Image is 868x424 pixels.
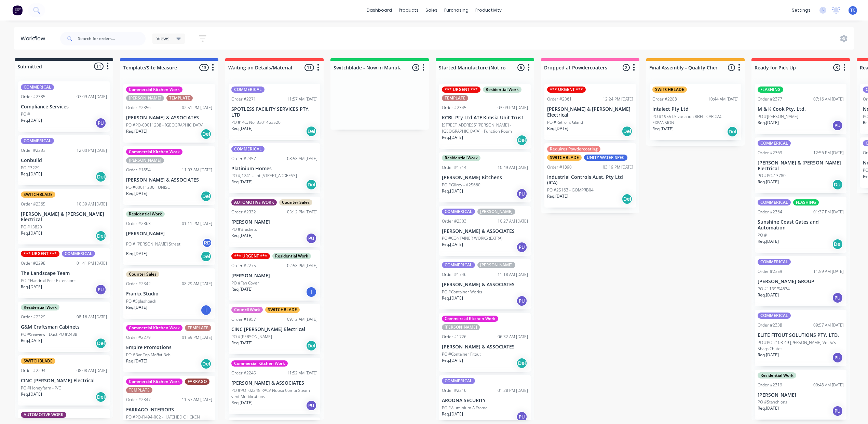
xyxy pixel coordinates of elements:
[755,370,846,420] div: Residential WorkOrder #231909:48 AM [DATE][PERSON_NAME]PO #StanchionsReq.[DATE]PU
[439,259,531,309] div: COMMERICAL[PERSON_NAME]Order #174611:18 AM [DATE][PERSON_NAME] & ASSOCIATESPO #Container WorksReq...
[21,391,42,397] p: Req. [DATE]
[442,175,528,181] p: [PERSON_NAME] Kitchens
[231,233,253,239] p: Req. [DATE]
[21,111,30,117] p: PO #
[182,167,212,173] div: 11:07 AM [DATE]
[229,250,320,301] div: *** URGENT ***Residential WorkOrder #227502:58 PM [DATE][PERSON_NAME]PO #Fan CoverReq.[DATE]I
[442,235,502,241] p: PO #CONTAINER WORKS (EXTRA)
[123,322,215,372] div: Commercial Kitchen WorkTEMPLATEOrder #227901:59 PM [DATE]Empire PromotionsPO #Bar Top Moffat BchR...
[516,188,527,199] div: PU
[62,251,95,257] div: COMMERICAL
[231,370,256,376] div: Order #2245
[231,316,256,322] div: Order #1957
[231,334,272,340] p: PO #[PERSON_NAME]
[758,219,844,231] p: Sunshine Coast Gates and Automation
[516,135,527,146] div: Del
[547,106,633,118] p: [PERSON_NAME] & [PERSON_NAME] Electrical
[547,119,583,125] p: PO #Retro fit Gland
[126,87,182,93] div: Commercial Kitchen Work
[758,382,782,388] div: Order #2319
[306,126,317,137] div: Del
[231,209,256,215] div: Order #2332
[18,302,110,352] div: Residential WorkOrder #232908:16 AM [DATE]G&M Craftsman CabinetsPO #Seaview - Duct PO #2488Req.[D...
[201,191,212,202] div: Del
[123,268,215,319] div: Counter SalesOrder #234208:29 AM [DATE]Frankx StudioPO #SplashbackReq.[DATE]I
[287,209,317,215] div: 03:12 PM [DATE]
[126,115,212,121] p: [PERSON_NAME] & ASSOCIATES
[279,199,312,206] div: Counter Sales
[231,166,317,172] p: Platinium Homes
[126,352,171,358] p: PO #Bar Top Moffat Bch
[758,313,791,319] div: COMMERICAL
[439,84,531,149] div: *** URGENT ***Residential WorkTEMPLATEOrder #234503:09 PM [DATE]KCBL Pty Ltd ATF Kimsia Unit Trus...
[516,242,527,253] div: PU
[516,411,527,422] div: PU
[21,337,42,344] p: Req. [DATE]
[498,271,528,278] div: 11:18 AM [DATE]
[652,96,677,102] div: Order #2288
[727,126,738,137] div: Del
[18,355,110,406] div: SWITCHBLADEOrder #229408:08 AM [DATE]CINC [PERSON_NAME] ElectricalPO #Honeyfarm - P/CReq.[DATE]Del
[442,105,466,111] div: Order #2345
[18,189,110,245] div: SWITCHBLADEOrder #236510:39 AM [DATE][PERSON_NAME] & [PERSON_NAME] ElectricalPO #13820Req.[DATE]Del
[439,313,531,372] div: Commercial Kitchen Work[PERSON_NAME]Order #172606:32 AM [DATE][PERSON_NAME] & ASSOCIATESPO #Conta...
[758,140,791,146] div: COMMERICAL
[126,190,147,197] p: Req. [DATE]
[442,378,475,384] div: COMMERICAL
[442,405,488,411] p: PO #Aluminium A Frame
[652,106,738,112] p: Intalect Pty Ltd
[516,295,527,306] div: PU
[231,380,317,386] p: [PERSON_NAME] & ASSOCIATES
[95,171,106,182] div: Del
[442,228,528,234] p: [PERSON_NAME] & ASSOCIATES
[201,305,212,316] div: I
[21,378,107,384] p: CINC [PERSON_NAME] Electrical
[758,199,791,206] div: COMMERICAL
[21,314,45,320] div: Order #2329
[439,152,531,202] div: Residential WorkOrder #171410:49 AM [DATE][PERSON_NAME] KitchensPO #Gilroy - #25660Req.[DATE]PU
[95,338,106,349] div: Del
[21,324,107,330] p: G&M Craftsman Cabinets
[287,263,317,269] div: 02:58 PM [DATE]
[126,221,151,227] div: Order #2363
[77,94,107,100] div: 07:09 AM [DATE]
[229,197,320,247] div: AUTOMOTIVE WORKCounter SalesOrder #233203:12 PM [DATE][PERSON_NAME]PO #BracketsReq.[DATE]PU
[758,286,790,292] p: PO #1139/54634
[439,206,531,256] div: COMMERICAL[PERSON_NAME]Order #230310:27 AM [DATE][PERSON_NAME] & ASSOCIATESPO #CONTAINER WORKS (E...
[758,399,787,405] p: PO #Stanchions
[547,96,572,102] div: Order #2361
[126,281,151,287] div: Order #2342
[603,164,633,170] div: 03:19 PM [DATE]
[652,87,687,93] div: SWITCHBLADE
[758,96,782,102] div: Order #2377
[758,87,783,93] div: FLASHING
[21,171,42,177] p: Req. [DATE]
[231,87,265,93] div: COMMERICAL
[758,238,779,244] p: Req. [DATE]
[442,122,528,134] p: [STREET_ADDRESS][PERSON_NAME] - [GEOGRAPHIC_DATA] - Function Room
[832,120,843,131] div: PU
[126,387,152,393] div: TEMPLATE
[442,95,468,101] div: TEMPLATE
[21,35,49,43] div: Workflow
[442,344,528,350] p: [PERSON_NAME] & ASSOCIATES
[21,224,42,230] p: PO #13820
[157,35,169,42] span: Views
[441,5,472,15] div: purchasing
[231,125,253,132] p: Req. [DATE]
[229,143,320,194] div: COMMERICALOrder #235708:58 AM [DATE]Platinium HomesPO #J1241 - Lot [STREET_ADDRESS]Req.[DATE]Del
[21,331,77,337] p: PO #Seaview - Duct PO #2488
[21,230,42,236] p: Req. [DATE]
[126,379,182,385] div: Commercial Kitchen Work
[442,241,463,248] p: Req. [DATE]
[547,174,633,186] p: Industrial Controls Aust. Pty Ltd (ICA)
[287,316,317,322] div: 09:12 AM [DATE]
[126,325,182,331] div: Commercial Kitchen Work
[231,387,317,400] p: PO #PO- 02245 RACV Noosa Combi Steam vent Modifications
[231,327,317,332] p: CINC [PERSON_NAME] Electrical
[229,304,320,354] div: Council WorkSWITCHBLADEOrder #195709:12 AM [DATE]CINC [PERSON_NAME] ElectricalPO #[PERSON_NAME]Re...
[584,155,627,161] div: UNITY WATER SPEC
[755,137,846,194] div: COMMERICALOrder #236912:56 PM [DATE][PERSON_NAME] & [PERSON_NAME] ElectricalPO #PO-13780Req.[DATE...
[544,143,636,208] div: Requires PowdercoatingSWITCHBLADEUNITY WATER SPECOrder #189003:19 PM [DATE]Industrial Controls Au...
[758,259,791,265] div: COMMERICAL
